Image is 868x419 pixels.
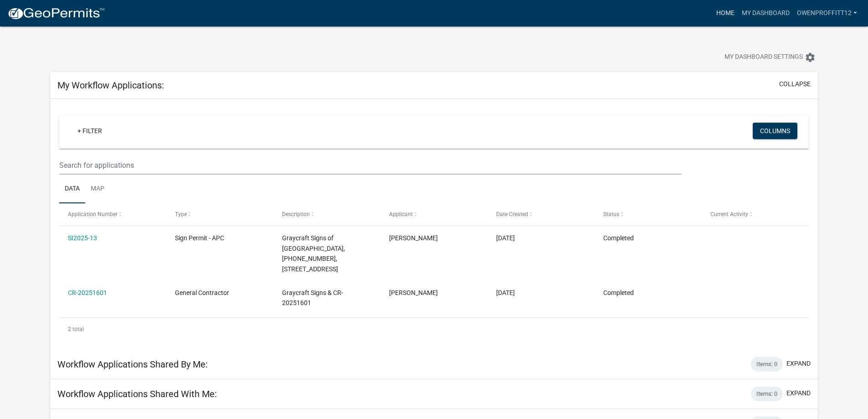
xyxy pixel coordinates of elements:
[175,234,224,242] span: Sign Permit - APC
[488,203,595,225] datatable-header-cell: Date Created
[603,211,619,217] span: Status
[805,52,816,63] i: settings
[59,203,166,225] datatable-header-cell: Application Number
[496,211,528,217] span: Date Created
[751,357,783,372] div: Items: 0
[594,203,701,225] datatable-header-cell: Status
[603,234,634,242] span: Completed
[57,359,208,370] h5: Workflow Applications Shared By Me:
[603,289,634,296] span: Completed
[389,289,438,296] span: Owen Proffitt
[724,52,803,63] span: My Dashboard Settings
[779,79,811,89] button: collapse
[786,359,811,368] button: expand
[389,211,413,217] span: Applicant
[738,5,793,22] a: My Dashboard
[713,5,738,22] a: Home
[786,388,811,398] button: expand
[282,289,343,307] span: Graycraft Signs & CR-20251601
[717,48,823,66] button: My Dashboard Settingssettings
[496,289,515,296] span: 04/28/2025
[175,211,187,217] span: Type
[701,203,808,225] datatable-header-cell: Current Activity
[50,99,818,350] div: collapse
[753,123,797,139] button: Columns
[85,175,110,204] a: Map
[166,203,273,225] datatable-header-cell: Type
[57,80,164,91] h5: My Workflow Applications:
[175,289,229,296] span: General Contractor
[68,234,97,242] a: SI2025-13
[59,156,681,175] input: Search for applications
[751,387,783,401] div: Items: 0
[793,5,861,22] a: OwenProffitt12
[57,388,217,399] h5: Workflow Applications Shared With Me:
[70,123,109,139] a: + Filter
[59,175,85,204] a: Data
[68,211,118,217] span: Application Number
[282,234,345,273] span: Graycraft Signs of Warsaw, 008-024-094, 703 N HUNTINGTON ST
[68,289,107,296] a: CR-20251601
[380,203,488,225] datatable-header-cell: Applicant
[273,203,380,225] datatable-header-cell: Description
[59,318,809,341] div: 2 total
[389,234,438,242] span: Owen Proffitt
[282,211,310,217] span: Description
[496,234,515,242] span: 06/05/2025
[710,211,748,217] span: Current Activity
